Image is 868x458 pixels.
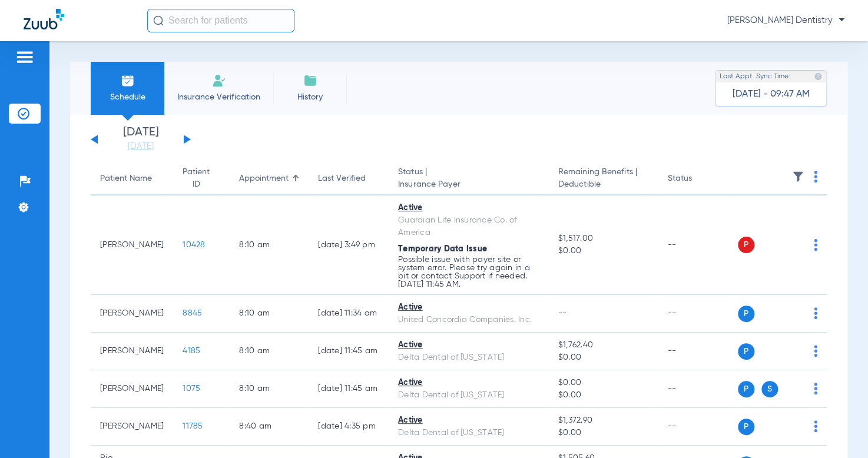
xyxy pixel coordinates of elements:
td: 8:10 AM [230,370,309,408]
span: [DATE] - 09:47 AM [733,88,810,100]
span: -- [558,309,567,317]
span: Temporary Data Issue [398,245,487,253]
div: Active [398,202,539,214]
img: History [303,74,317,88]
div: Appointment [239,172,289,185]
td: [DATE] 11:45 AM [309,370,389,408]
span: 4185 [183,347,200,355]
span: P [738,306,754,322]
td: [PERSON_NAME] [91,295,173,333]
span: Last Appt. Sync Time: [720,71,790,82]
div: Patient ID [183,166,220,191]
td: [PERSON_NAME] [91,370,173,408]
span: $0.00 [558,377,649,389]
td: [PERSON_NAME] [91,408,173,446]
span: P [738,381,754,397]
div: Last Verified [318,172,379,185]
td: [PERSON_NAME] [91,333,173,370]
div: Active [398,301,539,314]
span: $0.00 [558,389,649,401]
span: Schedule [100,91,155,103]
span: 11785 [183,422,203,430]
div: United Concordia Companies, Inc. [398,314,539,326]
span: 1075 [183,384,200,393]
td: 8:10 AM [230,333,309,370]
th: Status | [389,162,549,195]
p: Possible issue with payer site or system error. Please try again in a bit or contact Support if n... [398,255,539,288]
img: group-dot-blue.svg [814,171,817,182]
span: S [761,381,778,397]
td: [DATE] 11:34 AM [309,295,389,333]
span: Insurance Payer [398,178,539,191]
img: group-dot-blue.svg [814,383,817,394]
td: 8:10 AM [230,195,309,295]
div: Delta Dental of [US_STATE] [398,351,539,364]
span: History [282,91,338,103]
div: Delta Dental of [US_STATE] [398,427,539,439]
span: Deductible [558,178,649,191]
div: Last Verified [318,172,366,185]
div: Patient Name [100,172,152,185]
div: Guardian Life Insurance Co. of America [398,214,539,239]
li: [DATE] [105,127,176,152]
div: Delta Dental of [US_STATE] [398,389,539,401]
span: $1,517.00 [558,233,649,245]
td: -- [658,195,738,295]
span: $0.00 [558,351,649,364]
th: Remaining Benefits | [549,162,658,195]
span: $1,372.90 [558,414,649,427]
img: Search Icon [153,15,164,26]
img: last sync help info [814,72,822,81]
td: -- [658,333,738,370]
span: [PERSON_NAME] Dentistry [727,15,844,26]
div: Active [398,414,539,427]
span: 8845 [183,309,202,317]
td: -- [658,370,738,408]
td: -- [658,408,738,446]
img: group-dot-blue.svg [814,345,817,357]
img: group-dot-blue.svg [814,239,817,251]
td: [DATE] 3:49 PM [309,195,389,295]
span: 10428 [183,241,205,249]
td: [PERSON_NAME] [91,195,173,295]
img: hamburger-icon [15,50,34,64]
div: Appointment [239,172,299,185]
div: Active [398,377,539,389]
td: 8:40 AM [230,408,309,446]
div: Patient ID [183,166,210,191]
span: P [738,237,754,253]
a: [DATE] [105,141,176,152]
span: $0.00 [558,427,649,439]
span: P [738,419,754,435]
div: Active [398,339,539,351]
img: Zuub Logo [24,9,64,29]
span: $0.00 [558,245,649,257]
div: Patient Name [100,172,164,185]
img: filter.svg [792,171,804,182]
th: Status [658,162,738,195]
td: -- [658,295,738,333]
img: Manual Insurance Verification [212,74,226,88]
span: Insurance Verification [173,91,264,103]
td: 8:10 AM [230,295,309,333]
td: [DATE] 11:45 AM [309,333,389,370]
span: $1,762.40 [558,339,649,351]
img: Schedule [121,74,135,88]
span: P [738,343,754,360]
img: group-dot-blue.svg [814,307,817,319]
input: Search for patients [147,9,294,32]
td: [DATE] 4:35 PM [309,408,389,446]
iframe: Chat Widget [809,401,868,458]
